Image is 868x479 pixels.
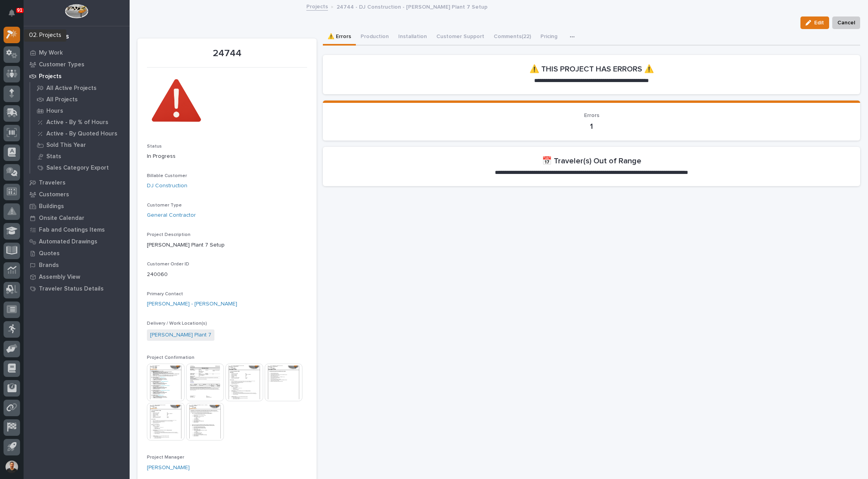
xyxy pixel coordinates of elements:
p: Automated Drawings [39,238,97,245]
a: All Active Projects [30,82,130,93]
span: Billable Customer [147,174,187,178]
a: Sales Category Export [30,162,130,173]
span: Customer Type [147,203,182,208]
a: Onsite Calendar [24,212,130,224]
span: Project Manager [147,455,184,460]
p: Assembly View [39,274,80,281]
p: Sales Category Export [46,165,109,172]
button: Production [356,29,394,46]
a: Stats [30,151,130,162]
a: Sold This Year [30,139,130,150]
div: 02. Projects [30,33,69,41]
p: Projects [39,73,62,80]
p: 1 [332,122,851,131]
a: [PERSON_NAME] Plant 7 [150,331,211,339]
p: Travelers [39,179,66,186]
button: Notifications [4,5,20,21]
span: Primary Contact [147,292,183,296]
div: Notifications91 [10,9,20,22]
img: Workspace Logo [65,4,88,18]
a: My Work [24,47,130,59]
a: Automated Drawings [24,236,130,247]
span: Project Confirmation [147,355,194,360]
button: Customer Support [432,29,489,46]
span: Cancel [837,18,855,27]
p: My Work [39,49,63,57]
span: Errors [584,113,599,118]
p: Fab and Coatings Items [39,227,105,234]
a: Hours [30,105,130,116]
p: All Projects [46,96,78,103]
p: In Progress [147,152,307,161]
button: Installation [394,29,432,46]
h2: 📅 Traveler(s) Out of Range [542,156,641,166]
a: Quotes [24,247,130,259]
p: Quotes [39,250,60,257]
button: Pricing [536,29,562,46]
a: [PERSON_NAME] [147,464,190,472]
a: Buildings [24,200,130,212]
a: Brands [24,259,130,271]
a: Customers [24,188,130,200]
a: Active - By % of Hours [30,117,130,128]
p: Brands [39,262,59,269]
a: Travelers [24,177,130,188]
a: [PERSON_NAME] - [PERSON_NAME] [147,300,237,308]
span: Edit [814,19,824,26]
a: DJ Construction [147,182,187,190]
p: Hours [46,108,63,115]
p: Customer Types [39,61,84,68]
p: Active - By Quoted Hours [46,130,117,137]
span: Customer Order ID [147,262,189,267]
span: Delivery / Work Location(s) [147,321,207,326]
a: General Contractor [147,211,196,219]
p: 91 [17,7,22,13]
p: Buildings [39,203,64,210]
h2: ⚠️ THIS PROJECT HAS ERRORS ⚠️ [529,64,654,74]
p: Active - By % of Hours [46,119,108,126]
a: Projects [24,70,130,82]
p: All Active Projects [46,85,97,92]
button: Edit [800,16,829,29]
p: [PERSON_NAME] Plant 7 Setup [147,241,307,249]
a: Projects [306,2,328,11]
p: 24744 [147,48,307,59]
a: Assembly View [24,271,130,283]
p: 24744 - DJ Construction - [PERSON_NAME] Plant 7 Setup [337,2,487,11]
a: Active - By Quoted Hours [30,128,130,139]
button: users-avatar [4,459,20,475]
a: Fab and Coatings Items [24,224,130,236]
p: Traveler Status Details [39,285,104,293]
a: All Projects [30,94,130,105]
img: 9fyDiEorVI6_ZGKhzOeayk6HiGhpH-3Eg0D-yI2KFos [147,72,206,131]
button: ⚠️ Errors [323,29,356,46]
p: Onsite Calendar [39,215,84,222]
button: Cancel [832,16,860,29]
button: Comments (22) [489,29,536,46]
p: 240060 [147,271,307,279]
span: Project Description [147,232,190,237]
span: Status [147,144,162,149]
a: Traveler Status Details [24,283,130,294]
a: Customer Types [24,59,130,70]
p: Stats [46,153,61,160]
p: Customers [39,191,69,198]
p: Sold This Year [46,142,86,149]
